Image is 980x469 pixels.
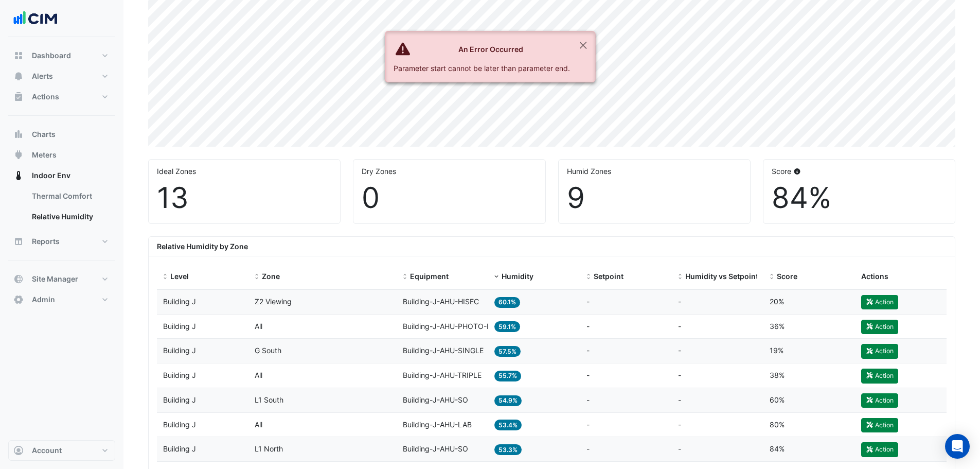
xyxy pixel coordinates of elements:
app-icon: Charts [13,129,24,140]
button: Action [861,442,898,457]
span: Building-J-AHU-SO [403,395,468,404]
button: Indoor Env [8,165,115,186]
span: Site Manager [32,274,78,284]
span: Building J [163,346,196,355]
span: Alerts [32,71,53,81]
div: Open Intercom Messenger [945,434,970,459]
span: 60.1% [494,297,520,308]
span: All [255,420,262,429]
app-icon: Alerts [13,71,24,81]
span: - [678,322,681,331]
span: - [678,371,681,379]
app-icon: Dashboard [13,50,24,61]
div: 9 [567,181,742,215]
span: - [586,444,590,453]
app-icon: Site Manager [13,274,24,284]
button: Action [861,295,898,309]
span: 57.5% [494,346,521,357]
span: L1 South [255,395,283,404]
div: Indoor Env [8,186,115,231]
button: Reports [8,231,115,252]
button: Meters [8,145,115,165]
span: - [678,297,681,306]
span: 59.1% [494,321,520,332]
span: Building-J-AHU-TRIPLE [403,371,482,379]
span: All [255,371,262,379]
strong: An Error Occurred [458,45,523,54]
span: Zone [262,272,280,281]
span: 55.7% [494,371,521,381]
span: 38% [770,371,785,379]
div: Ideal Zones [157,166,332,177]
div: 0 [362,181,537,215]
span: Equipment [410,272,449,281]
button: Account [8,440,115,461]
span: Admin [32,294,55,305]
span: L1 North [255,444,283,453]
span: Meters [32,150,57,160]
span: - [678,444,681,453]
b: Relative Humidity by Zone [157,242,248,251]
button: Action [861,344,898,358]
button: Action [861,369,898,383]
span: 60% [770,395,785,404]
button: Action [861,418,898,432]
span: Building J [163,297,196,306]
button: Charts [8,124,115,145]
span: G South [255,346,281,355]
button: Site Manager [8,269,115,289]
div: Humid Zones [567,166,742,177]
div: 13 [157,181,332,215]
span: Humidity [502,272,533,281]
app-icon: Actions [13,92,24,102]
span: - [678,420,681,429]
span: Building-J-AHU-PHOTO-ISO [403,322,499,331]
a: Thermal Comfort [24,186,115,206]
span: Humidity vs Setpoint [685,272,758,281]
span: Actions [32,92,59,102]
span: - [586,322,590,331]
a: Relative Humidity [24,206,115,227]
span: 84% [770,444,785,453]
img: Company Logo [12,8,59,29]
span: - [586,420,590,429]
span: Building J [163,420,196,429]
span: All [255,322,262,331]
span: Building-J-AHU-HISEC [403,297,479,306]
span: - [678,395,681,404]
span: Building J [163,322,196,331]
button: Alerts [8,66,115,86]
span: 80% [770,420,785,429]
div: Score [772,166,947,177]
div: 84% [772,181,947,215]
span: - [678,346,681,355]
span: 53.3% [494,444,522,455]
app-icon: Reports [13,236,24,247]
span: Reports [32,236,60,247]
span: 19% [770,346,783,355]
span: Building-J-AHU-SINGLE [403,346,484,355]
span: Building J [163,444,196,453]
div: Dry Zones [362,166,537,177]
app-icon: Indoor Env [13,170,24,181]
div: Parameter start cannot be later than parameter end. [394,63,570,74]
span: 20% [770,297,784,306]
button: Action [861,320,898,334]
button: Close [571,31,595,59]
span: Actions [861,272,888,281]
span: 36% [770,322,785,331]
span: Z2 Viewing [255,297,292,306]
button: Admin [8,289,115,310]
button: Dashboard [8,45,115,66]
span: Setpoint [594,272,623,281]
button: Actions [8,86,115,107]
span: Account [32,445,62,456]
span: - [586,395,590,404]
button: Action [861,393,898,408]
app-icon: Admin [13,294,24,305]
span: Level [170,272,189,281]
span: - [586,297,590,306]
span: Building-J-AHU-SO [403,444,468,453]
span: 54.9% [494,395,522,406]
span: Score [777,272,797,281]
